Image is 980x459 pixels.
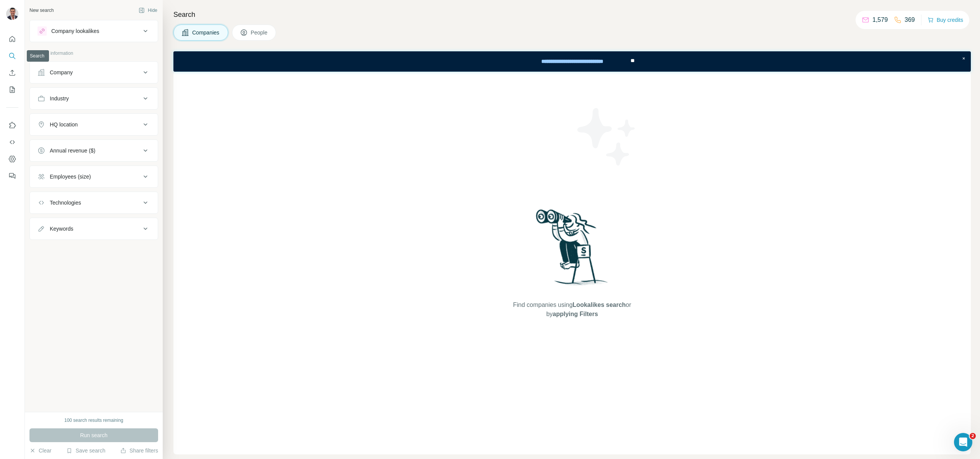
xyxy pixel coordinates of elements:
div: Annual revenue ($) [50,147,95,154]
p: Company information [29,50,158,57]
button: Employees (size) [30,167,158,186]
div: Keywords [50,225,73,233]
button: Quick start [6,32,18,46]
button: Feedback [6,169,18,183]
span: Lookalikes search [573,302,626,308]
p: 369 [905,15,915,25]
span: Companies [192,29,220,36]
iframe: Banner [173,51,971,72]
span: Find companies using or by [511,300,633,319]
button: Clear [29,447,51,454]
img: Avatar [6,8,18,20]
button: HQ location [30,115,158,134]
div: New search [29,7,54,14]
button: Buy credits [928,15,963,25]
button: Company lookalikes [30,22,158,40]
button: Industry [30,89,158,108]
span: applying Filters [553,311,598,317]
div: 100 search results remaining [64,417,123,424]
div: Employees (size) [50,173,91,180]
button: Company [30,63,158,82]
button: Enrich CSV [6,66,18,80]
button: Keywords [30,220,158,238]
button: Dashboard [6,152,18,166]
p: 1,579 [872,15,888,25]
button: Technologies [30,193,158,212]
button: Hide [133,5,163,16]
button: Use Surfe API [6,135,18,149]
div: Company lookalikes [51,27,99,35]
button: My lists [6,83,18,97]
div: Company [50,69,73,76]
img: Surfe Illustration - Stars [572,102,641,171]
button: Use Surfe on LinkedIn [6,118,18,132]
div: HQ location [50,121,78,128]
button: Save search [66,447,105,454]
button: Search [6,49,18,63]
div: Industry [50,95,69,102]
button: Annual revenue ($) [30,141,158,160]
span: People [251,29,268,36]
span: 2 [970,433,976,439]
h4: Search [173,9,971,20]
img: Surfe Illustration - Woman searching with binoculars [532,207,612,293]
iframe: Intercom live chat [954,433,972,451]
div: Technologies [50,199,81,207]
button: Share filters [120,447,158,454]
